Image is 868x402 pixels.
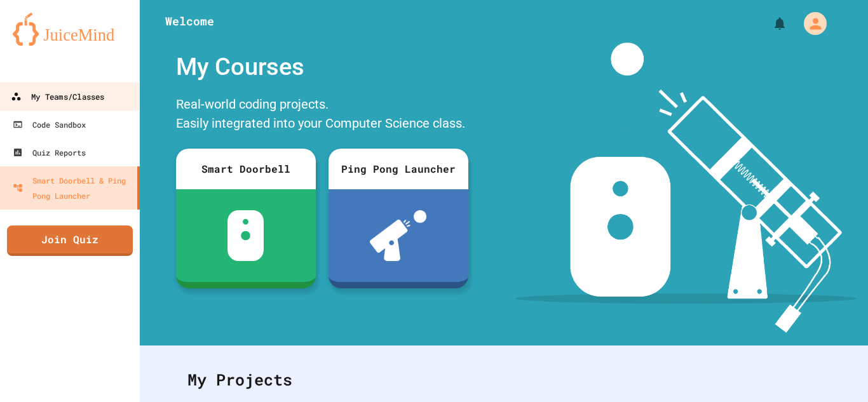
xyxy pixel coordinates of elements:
[790,9,830,38] div: My Account
[13,117,86,132] div: Code Sandbox
[13,145,86,160] div: Quiz Reports
[7,225,133,256] a: Join Quiz
[170,43,475,91] div: My Courses
[227,210,264,261] img: sdb-white.svg
[176,149,316,189] div: Smart Doorbell
[11,89,104,105] div: My Teams/Classes
[515,43,856,333] img: banner-image-my-projects.png
[370,210,426,261] img: ppl-with-ball.png
[13,173,132,203] div: Smart Doorbell & Ping Pong Launcher
[170,91,475,139] div: Real-world coding projects. Easily integrated into your Computer Science class.
[13,13,127,46] img: logo-orange.svg
[329,149,468,189] div: Ping Pong Launcher
[749,13,790,34] div: My Notifications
